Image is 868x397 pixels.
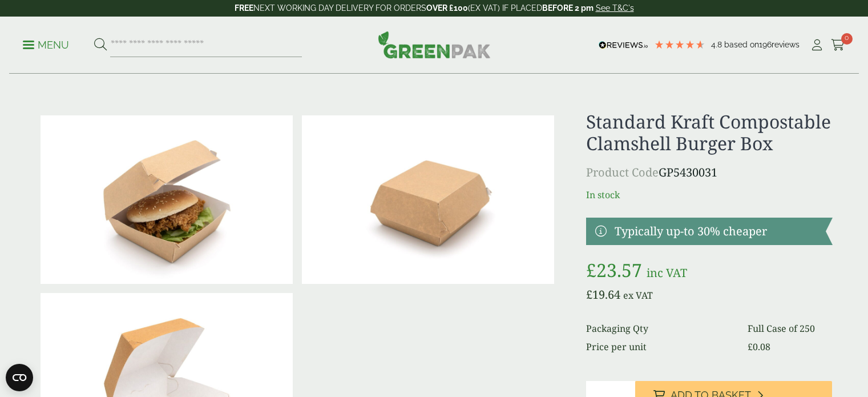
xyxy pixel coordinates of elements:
[586,258,642,282] bdi: 23.57
[841,33,853,45] span: 0
[586,287,620,302] bdi: 19.64
[831,37,845,54] a: 0
[596,3,634,13] a: See T&C's
[586,287,592,302] span: £
[586,258,596,282] span: £
[586,165,659,180] span: Product Code
[748,340,770,353] bdi: 0.08
[586,188,832,202] p: In stock
[623,289,653,302] span: ex VAT
[647,265,687,280] span: inc VAT
[748,340,753,353] span: £
[23,38,69,52] p: Menu
[426,3,468,13] strong: OVER £100
[759,40,772,49] span: 196
[302,115,554,284] img: Standard Kraft Clamshell Burger Box Closed
[586,322,734,335] dt: Packaging Qty
[654,39,705,50] div: 4.79 Stars
[772,40,800,49] span: reviews
[6,364,33,391] button: Open CMP widget
[810,39,824,51] i: My Account
[831,39,845,51] i: Cart
[586,164,832,181] p: GP5430031
[586,111,832,155] h1: Standard Kraft Compostable Clamshell Burger Box
[724,40,759,49] span: Based on
[542,3,594,13] strong: BEFORE 2 pm
[23,38,69,50] a: Menu
[748,322,833,335] dd: Full Case of 250
[586,340,734,354] dt: Price per unit
[599,41,648,49] img: REVIEWS.io
[41,115,293,284] img: Standard Kraft Clamshell Burger Box With Chicken Burger
[235,3,253,13] strong: FREE
[378,31,491,58] img: GreenPak Supplies
[711,40,724,49] span: 4.8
